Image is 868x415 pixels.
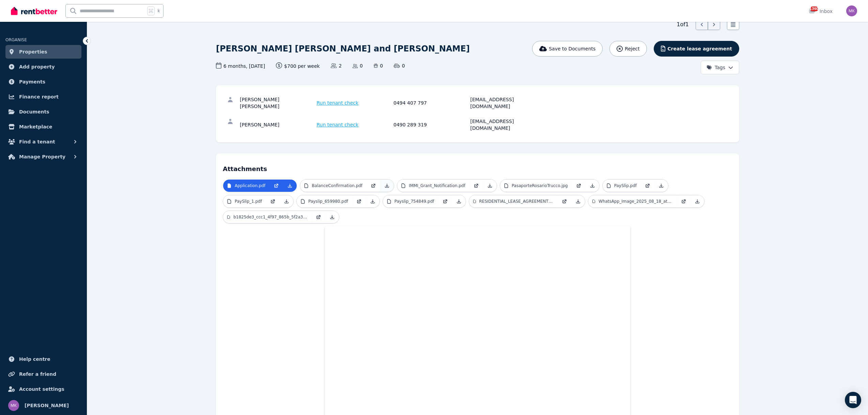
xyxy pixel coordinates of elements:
a: RESIDENTIAL_LEASE_AGREEMENT_Rosamaxi.pdf [469,195,558,207]
a: Download Attachment [366,195,379,207]
a: Properties [5,45,81,59]
button: Manage Property [5,150,81,164]
span: 0 [374,62,383,69]
a: Open in new Tab [469,180,483,192]
span: Reject [625,45,639,52]
span: Save to Documents [549,45,595,52]
span: 6 months , [DATE] [216,62,265,70]
span: Add property [19,63,55,71]
p: Payslip_754849.pdf [394,199,434,204]
span: 2 [331,62,342,69]
button: Find a tenant [5,135,81,149]
span: Documents [19,108,49,116]
button: Reject [609,41,647,57]
a: PaySlip.pdf [603,180,641,192]
span: Run tenant check [317,121,359,128]
a: Refer a friend [5,367,81,381]
span: Find a tenant [19,138,55,146]
img: Maor Kirsner [846,5,857,16]
a: Download Attachment [452,195,466,207]
a: Open in new Tab [312,211,325,223]
a: Help centre [5,352,81,366]
a: b1825de3_ccc1_4f97_865b_5f2a37e58827.jpeg [223,211,312,223]
p: IMMI_Grant_Notification.pdf [409,183,465,188]
p: RESIDENTIAL_LEASE_AGREEMENT_Rosamaxi.pdf [479,199,554,204]
a: BalanceConfirmation.pdf [300,180,367,192]
span: Create lease agreement [667,45,732,52]
span: 1360 [810,6,818,11]
a: Documents [5,105,81,119]
span: Run tenant check [317,99,359,106]
span: Marketplace [19,123,52,131]
a: Download Attachment [571,195,585,207]
span: 1 of 1 [677,20,689,29]
a: Open in new Tab [641,180,654,192]
span: [PERSON_NAME] [25,401,69,410]
div: [PERSON_NAME] [240,118,315,132]
span: 0 [353,62,363,69]
span: $700 per week [276,62,320,70]
p: Application.pdf [235,183,265,188]
button: Save to Documents [532,41,603,57]
a: Open in new Tab [677,195,691,207]
a: Open in new Tab [352,195,366,207]
span: Refer a friend [19,370,56,378]
p: b1825de3_ccc1_4f97_865b_5f2a37e58827.jpeg [233,214,308,220]
a: Payslip_754849.pdf [383,195,438,207]
a: Open in new Tab [438,195,452,207]
span: Tags [707,64,725,71]
img: Maor Kirsner [8,400,19,411]
a: Download Attachment [283,180,297,192]
a: Payslip_659980.pdf [297,195,352,207]
div: 0494 407 797 [393,96,468,110]
a: Finance report [5,90,81,104]
a: Add property [5,60,81,74]
a: Download Attachment [483,180,497,192]
a: Open in new Tab [266,195,280,207]
a: Account settings [5,382,81,396]
p: PasaporteRosarioTrucco.jpg [512,183,568,188]
a: Open in new Tab [269,180,283,192]
span: 0 [394,62,405,69]
span: Payments [19,78,45,86]
a: Open in new Tab [558,195,571,207]
span: Help centre [19,355,50,363]
div: Inbox [809,8,833,15]
a: Download Attachment [654,180,668,192]
div: Open Intercom Messenger [845,392,861,408]
div: [EMAIL_ADDRESS][DOMAIN_NAME] [470,118,545,132]
a: Marketplace [5,120,81,134]
button: Tags [701,61,739,74]
a: Download Attachment [586,180,599,192]
span: k [157,8,160,14]
span: Account settings [19,385,64,393]
a: Payments [5,75,81,89]
div: 0490 289 319 [393,118,468,132]
div: [PERSON_NAME] [PERSON_NAME] [240,96,315,110]
a: PasaporteRosarioTrucco.jpg [500,180,572,192]
a: WhatsApp_Image_2025_08_18_at_[DATE].jpeg [588,195,677,207]
p: Payslip_659980.pdf [308,199,348,204]
h1: [PERSON_NAME] [PERSON_NAME] and [PERSON_NAME] [216,43,470,54]
span: Properties [19,48,47,56]
a: PaySlip_1.pdf [223,195,266,207]
span: ORGANISE [5,37,27,42]
p: WhatsApp_Image_2025_08_18_at_[DATE].jpeg [599,199,673,204]
span: Finance report [19,93,59,101]
button: Create lease agreement [654,41,739,57]
p: PaySlip_1.pdf [235,199,262,204]
a: IMMI_Grant_Notification.pdf [397,180,469,192]
a: Download Attachment [691,195,704,207]
a: Download Attachment [280,195,293,207]
p: BalanceConfirmation.pdf [312,183,362,188]
a: Open in new Tab [367,180,380,192]
a: Application.pdf [223,180,269,192]
div: [EMAIL_ADDRESS][DOMAIN_NAME] [470,96,545,110]
a: Download Attachment [380,180,394,192]
p: PaySlip.pdf [614,183,637,188]
span: Manage Property [19,153,65,161]
a: Open in new Tab [572,180,586,192]
a: Download Attachment [325,211,339,223]
img: RentBetter [11,6,57,16]
h4: Attachments [223,160,732,174]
